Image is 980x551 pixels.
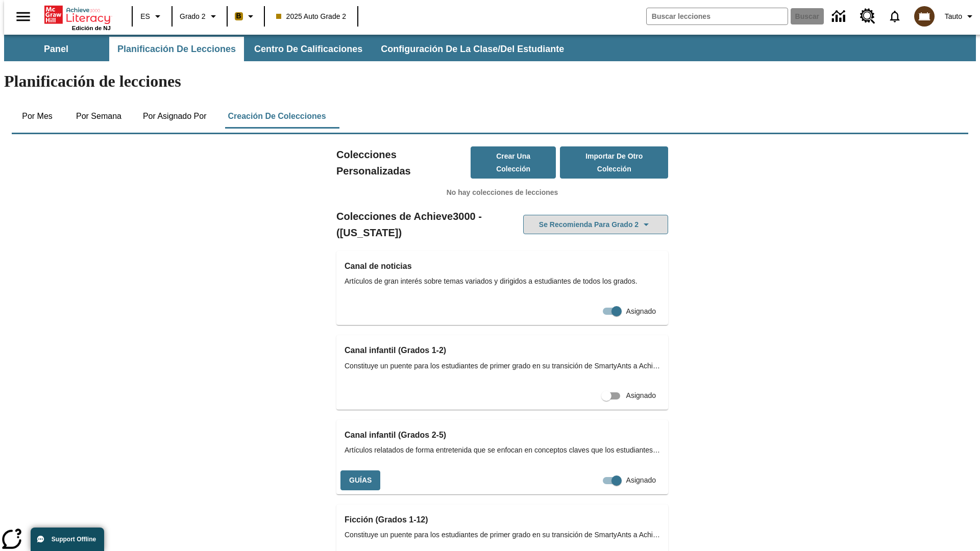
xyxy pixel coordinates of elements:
[336,187,668,198] p: No hay colecciones de lecciones
[236,10,241,22] span: B
[44,4,111,31] div: Portada
[345,513,660,527] h3: Ficción (Grados 1-12)
[5,37,107,61] button: Panel
[31,528,104,551] button: Support Offline
[626,390,656,401] span: Asignado
[345,428,660,442] h3: Canal infantil (Grados 2-5)
[908,3,941,30] button: Escoja un nuevo avatar
[135,104,215,129] button: Por asignado por
[560,146,668,179] button: Importar de otro Colección
[854,3,881,30] a: Centro de recursos, Se abrirá en una pestaña nueva.
[345,530,660,540] span: Constituye un puente para los estudiantes de primer grado en su transición de SmartyAnts a Achiev...
[136,7,168,26] button: Lenguaje: ES, Selecciona un idioma
[246,37,371,61] button: Centro de calificaciones
[345,343,660,358] h3: Canal infantil (Grados 1-2)
[109,37,244,61] button: Planificación de lecciones
[471,146,556,179] button: Crear una colección
[176,7,224,26] button: Grado: Grado 2, Elige un grado
[12,104,63,129] button: Por mes
[941,7,980,26] button: Perfil/Configuración
[44,43,68,55] span: Panel
[52,536,96,543] span: Support Offline
[68,104,130,129] button: Por semana
[276,11,347,22] span: 2025 Auto Grade 2
[336,146,471,179] h2: Colecciones Personalizadas
[345,259,660,273] h3: Canal de noticias
[826,3,854,31] a: Centro de información
[345,445,660,456] span: Artículos relatados de forma entretenida que se enfocan en conceptos claves que los estudiantes a...
[523,215,668,235] button: Se recomienda para Grado 2
[72,25,111,31] span: Edición de NJ
[626,475,656,486] span: Asignado
[4,35,976,61] div: Subbarra de navegación
[381,43,564,55] span: Configuración de la clase/del estudiante
[345,276,660,287] span: Artículos de gran interés sobre temas variados y dirigidos a estudiantes de todos los grados.
[336,208,502,241] h2: Colecciones de Achieve3000 - ([US_STATE])
[4,37,573,61] div: Subbarra de navegación
[373,37,572,61] button: Configuración de la clase/del estudiante
[254,43,362,55] span: Centro de calificaciones
[340,470,380,490] button: Guías
[626,306,656,317] span: Asignado
[180,11,206,22] span: Grado 2
[117,43,236,55] span: Planificación de lecciones
[219,104,334,129] button: Creación de colecciones
[231,7,261,26] button: Boost El color de la clase es anaranjado claro. Cambiar el color de la clase.
[945,11,962,22] span: Tauto
[44,5,111,25] a: Portada
[345,361,660,371] span: Constituye un puente para los estudiantes de primer grado en su transición de SmartyAnts a Achiev...
[647,8,788,24] input: Buscar campo
[140,11,150,22] span: ES
[4,72,976,91] h1: Planificación de lecciones
[881,3,908,30] a: Notificaciones
[8,2,38,32] button: Abrir el menú lateral
[914,6,935,27] img: avatar image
